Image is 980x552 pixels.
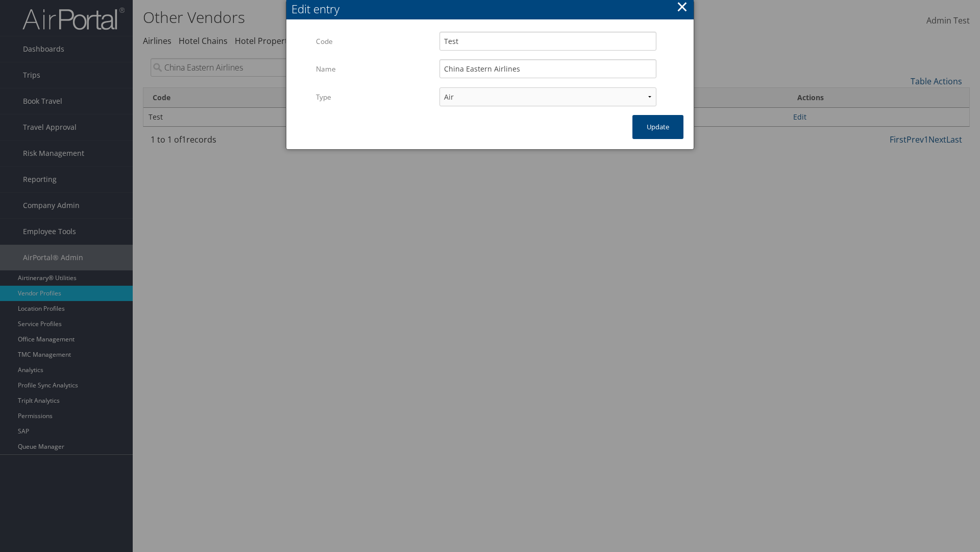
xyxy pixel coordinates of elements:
label: Name [316,59,432,79]
button: Update [632,115,683,139]
label: Code [316,32,432,51]
div: Edit entry [291,1,694,17]
label: Type [316,87,432,107]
